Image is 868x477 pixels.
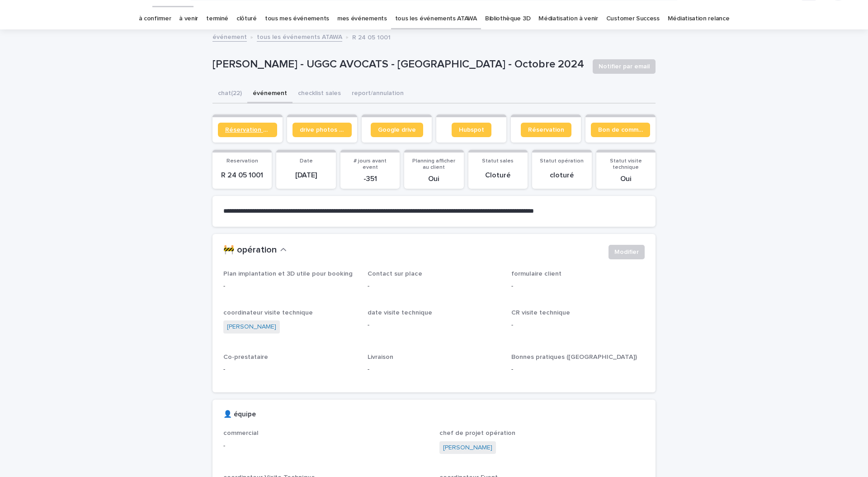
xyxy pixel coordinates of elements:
button: Modifier [609,245,645,259]
p: - [368,365,501,374]
button: 🚧 opération [223,245,287,256]
a: drive photos coordinateur [292,123,352,137]
a: terminé [206,8,228,29]
span: Livraison [368,354,393,360]
button: Notifier par email [593,59,656,74]
p: cloturé [538,171,586,180]
a: [PERSON_NAME] [227,322,276,332]
p: -351 [346,175,394,183]
span: Bon de commande [598,127,643,133]
span: Modifier [614,248,639,257]
a: à venir [179,8,198,29]
span: Date [300,158,313,164]
span: Bonnes pratiques ([GEOGRAPHIC_DATA]) [511,354,637,360]
a: [PERSON_NAME] [443,443,492,453]
a: Hubspot [452,123,491,137]
p: - [223,281,357,291]
a: événement [212,31,247,42]
p: R 24 05 1001 [352,32,391,42]
span: Réservation client [225,127,270,133]
h2: 🚧 opération [223,245,277,256]
p: Cloturé [474,171,522,180]
span: # jours avant event [354,158,387,170]
a: clôturé [236,8,257,29]
button: chat (22) [212,85,247,104]
span: coordinateur visite technique [223,310,313,316]
span: Co-prestataire [223,354,268,360]
a: à confirmer [139,8,171,29]
span: Statut visite technique [610,158,642,170]
span: Réservation [528,127,564,133]
span: CR visite technique [511,310,570,316]
a: Bibliothèque 3D [485,8,530,29]
a: tous les événements ATAWA [257,31,342,42]
span: Contact sur place [368,271,422,277]
p: R 24 05 1001 [218,171,266,180]
a: Google drive [371,123,423,137]
button: événement [247,85,292,104]
p: - [511,281,645,291]
a: mes événements [337,8,387,29]
button: checklist sales [292,85,346,104]
span: formulaire client [511,271,561,277]
p: Oui [602,175,650,183]
a: Médiatisation à venir [538,8,598,29]
a: Réservation [521,123,571,137]
p: [PERSON_NAME] - UGGC AVOCATS - [GEOGRAPHIC_DATA] - Octobre 2024 [212,58,585,71]
p: - [368,281,501,291]
p: - [368,320,501,330]
span: date visite technique [368,310,432,316]
span: commercial [223,430,259,436]
a: Réservation client [218,123,277,137]
button: report/annulation [346,85,409,104]
a: tous les événements ATAWA [395,8,477,29]
p: - [223,441,429,451]
p: Oui [410,175,458,183]
span: Google drive [378,127,416,133]
a: tous mes événements [265,8,329,29]
span: Statut sales [482,158,514,164]
p: - [511,320,645,330]
span: drive photos coordinateur [300,127,344,133]
a: Médiatisation relance [668,8,730,29]
span: Plan implantation et 3D utile pour booking [223,271,353,277]
p: - [511,365,645,374]
p: - [223,365,357,374]
span: Notifier par email [599,62,650,71]
h2: 👤 équipe [223,410,256,419]
span: chef de projet opération [439,430,515,436]
a: Bon de commande [591,123,650,137]
span: Planning afficher au client [412,158,455,170]
span: Hubspot [459,127,484,133]
a: Customer Success [606,8,660,29]
p: [DATE] [282,171,330,180]
span: Reservation [226,158,258,164]
span: Statut opération [540,158,584,164]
